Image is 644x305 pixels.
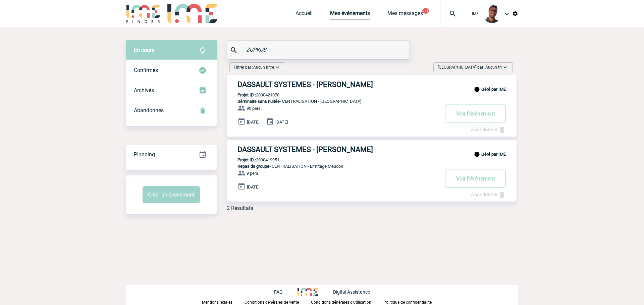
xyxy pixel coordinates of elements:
span: [DATE] [247,184,259,189]
span: Aucun filtre [253,65,274,70]
img: info_black_24dp.svg [474,151,480,157]
b: Géré par IME [481,87,506,92]
span: Archivés [134,87,154,93]
span: Aucun tri [485,65,502,70]
p: 2000419951 [227,157,279,162]
img: baseline_expand_more_white_24dp-b.png [274,64,281,71]
p: Mentions légales [202,300,232,305]
span: Planning [134,151,155,158]
a: Mes événements [330,10,370,19]
span: 90 pers. [247,106,262,111]
a: DASSAULT SYSTEMES - [PERSON_NAME] [227,145,517,154]
input: Rechercher un événement par son nom [245,45,394,55]
a: Mes messages [387,10,423,19]
p: FAQ [274,289,283,295]
button: 99+ [422,8,429,14]
img: IME-Finder [126,4,161,23]
div: 2 Résultats [227,205,253,211]
h3: DASSAULT SYSTEMES - [PERSON_NAME] [237,80,439,89]
span: [DATE] [247,120,259,125]
img: http://www.idealmeetingsevents.fr/ [298,288,318,296]
span: [GEOGRAPHIC_DATA] par : [438,64,502,71]
p: - CENTRALISATION - Ermitage Meudon [227,164,439,169]
button: Voir l'événement [445,104,506,123]
a: Accueil [296,10,313,19]
p: Politique de confidentialité [383,300,432,305]
img: info_black_24dp.svg [474,86,480,92]
a: Planning [126,144,217,164]
b: Géré par IME [481,152,506,157]
button: Créer un événement [143,186,200,203]
a: FAQ [274,288,298,295]
span: Abandonnés [134,107,164,113]
a: Politique de confidentialité [383,299,442,305]
button: Voir l'événement [445,169,506,188]
img: baseline_expand_more_white_24dp-b.png [502,64,508,71]
a: Abandonner [471,192,506,198]
h3: DASSAULT SYSTEMES - [PERSON_NAME] [237,145,439,154]
a: Conditions générales d'utilisation [311,299,383,305]
div: Retrouvez ici tous vos événements annulés [126,100,217,121]
div: Retrouvez ici tous les événements que vous avez décidé d'archiver [126,80,217,100]
img: 124970-0.jpg [483,4,501,23]
p: Conditions générales de vente [245,300,299,305]
b: Projet ID : [237,92,256,97]
span: 9 pers. [247,171,259,176]
div: Retrouvez ici tous vos événements organisés par date et état d'avancement [126,145,217,165]
p: Conditions générales d'utilisation [311,300,371,305]
p: Digital Assistance [333,289,370,295]
span: IME [472,11,479,16]
a: Mentions légales [202,299,245,305]
p: 2000421078 [227,92,279,97]
span: Repas de groupe [237,164,269,169]
div: Retrouvez ici tous vos évènements avant confirmation [126,40,217,60]
span: Filtrer par : [234,64,274,71]
span: [DATE] [275,120,288,125]
a: Abandonner [471,127,506,133]
span: En cours [134,47,154,53]
p: - CENTRALISATION - [GEOGRAPHIC_DATA] [227,99,439,104]
a: DASSAULT SYSTEMES - [PERSON_NAME] [227,80,517,89]
span: Confirmés [134,67,158,73]
a: Conditions générales de vente [245,299,311,305]
span: Séminaire sans nuitée [237,99,280,104]
b: Projet ID : [237,157,256,162]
